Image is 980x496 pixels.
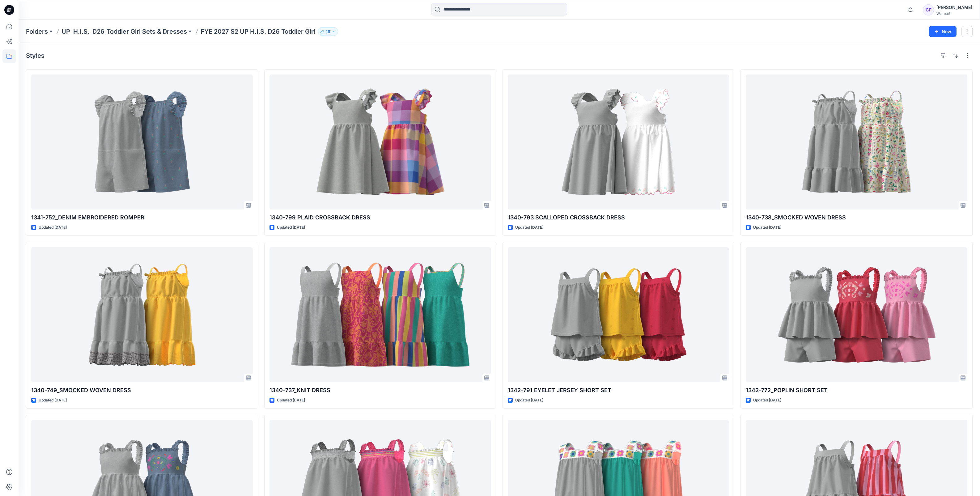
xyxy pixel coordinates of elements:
div: [PERSON_NAME] [936,4,972,11]
p: 1340-749_SMOCKED WOVEN DRESS [31,386,253,395]
p: 1342-772_POPLIN SHORT SET [746,386,967,395]
p: Updated [DATE] [753,397,781,404]
a: UP_H.I.S._D26_Toddler Girl Sets & Dresses [62,27,187,36]
a: 1341-752_DENIM EMBROIDERED ROMPER [31,74,253,210]
p: Updated [DATE] [277,397,305,404]
div: GF [923,4,934,15]
p: 1341-752_DENIM EMBROIDERED ROMPER [31,213,253,222]
h4: Styles [26,52,45,59]
p: 1340-737_KNIT DRESS [269,386,491,395]
a: 1340-799 PLAID CROSSBACK DRESS [269,74,491,210]
a: 1342-772_POPLIN SHORT SET [746,247,967,382]
p: 48 [325,28,330,35]
a: 1340-738_SMOCKED WOVEN DRESS [746,74,967,210]
p: 1342-791 EYELET JERSEY SHORT SET [508,386,729,395]
a: 1340-793 SCALLOPED CROSSBACK DRESS [508,74,729,210]
p: 1340-738_SMOCKED WOVEN DRESS [746,213,967,222]
div: Walmart [936,11,972,16]
p: 1340-793 SCALLOPED CROSSBACK DRESS [508,213,729,222]
a: Folders [26,27,48,36]
p: FYE 2027 S2 UP H.I.S. D26 Toddler Girl [201,27,315,36]
button: 48 [318,27,338,36]
p: Updated [DATE] [277,224,305,231]
p: Updated [DATE] [39,224,67,231]
p: Updated [DATE] [753,224,781,231]
p: 1340-799 PLAID CROSSBACK DRESS [269,213,491,222]
a: 1340-749_SMOCKED WOVEN DRESS [31,247,253,382]
button: New [929,26,957,37]
a: 1340-737_KNIT DRESS [269,247,491,382]
p: Updated [DATE] [515,397,543,404]
p: Updated [DATE] [515,224,543,231]
p: Updated [DATE] [39,397,67,404]
a: 1342-791 EYELET JERSEY SHORT SET [508,247,729,382]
